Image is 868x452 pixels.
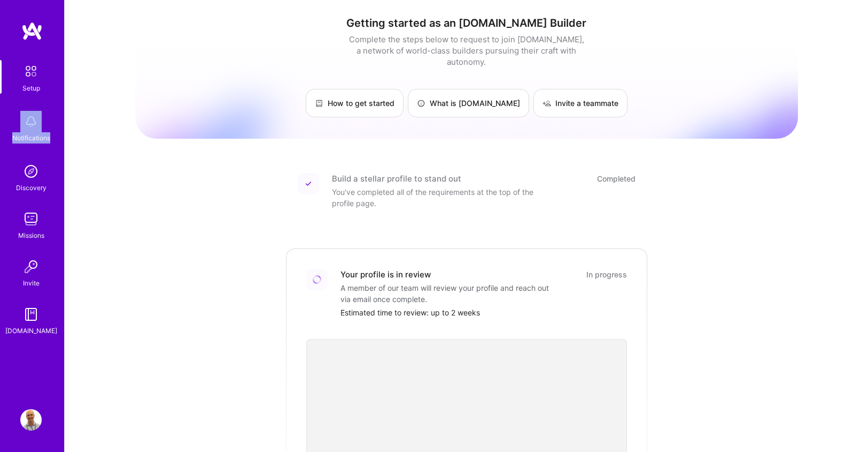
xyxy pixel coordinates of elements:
[340,269,431,280] div: Your profile is in review
[313,275,321,284] img: Loading
[20,256,42,277] img: Invite
[542,99,551,108] img: Invite a teammate
[346,34,587,67] div: Complete the steps below to request to join [DOMAIN_NAME], a network of world-class builders purs...
[20,208,42,230] img: teamwork
[597,173,635,184] div: Completed
[16,182,46,193] div: Discovery
[315,99,323,108] img: How to get started
[340,307,627,318] div: Estimated time to review: up to 2 weeks
[533,89,627,117] a: Invite a teammate
[23,277,40,289] div: Invite
[332,186,546,209] div: You've completed all of the requirements at the top of the profile page.
[586,269,627,280] div: In progress
[20,161,42,182] img: discovery
[417,99,425,108] img: What is A.Team
[20,304,42,325] img: guide book
[20,409,42,431] img: User Avatar
[5,325,57,336] div: [DOMAIN_NAME]
[20,60,42,82] img: setup
[305,180,312,187] img: Completed
[21,21,43,41] img: logo
[408,89,529,117] a: What is [DOMAIN_NAME]
[18,409,44,431] a: User Avatar
[22,82,40,94] div: Setup
[340,282,554,305] div: A member of our team will review your profile and reach out via email once complete.
[135,17,798,29] h1: Getting started as an [DOMAIN_NAME] Builder
[306,89,404,117] a: How to get started
[332,173,461,184] div: Build a stellar profile to stand out
[18,230,44,241] div: Missions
